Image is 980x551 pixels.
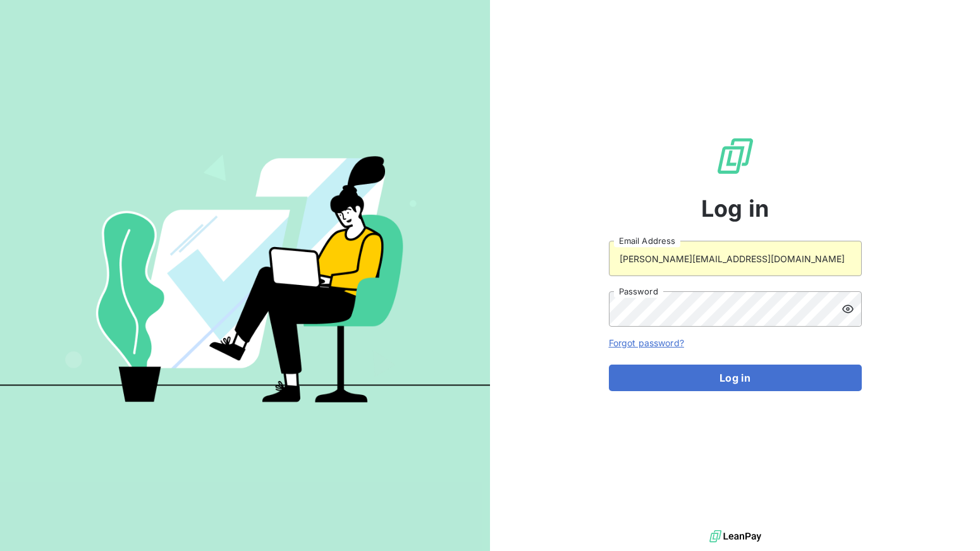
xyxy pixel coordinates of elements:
[609,365,862,391] button: Log in
[609,337,684,348] a: Forgot password?
[609,241,862,276] input: placeholder
[701,191,769,226] span: Log in
[709,527,761,546] img: logo
[715,136,756,176] img: LeanPay Logo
